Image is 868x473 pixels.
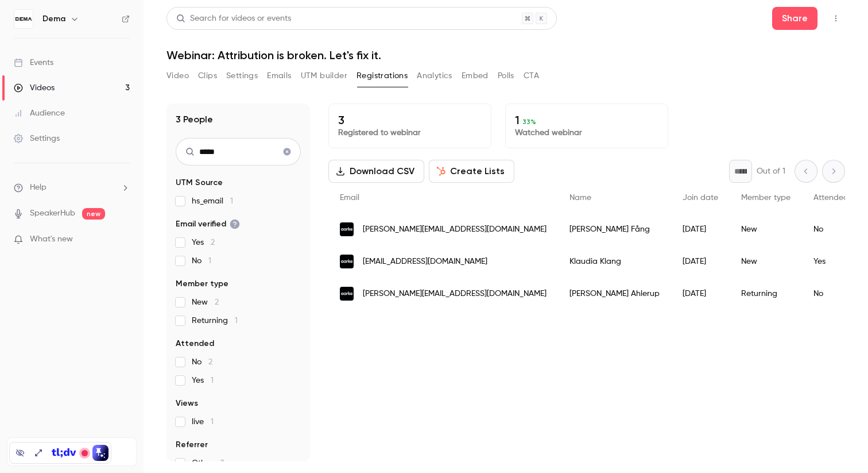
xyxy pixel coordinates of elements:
[230,197,233,205] span: 1
[338,113,482,127] p: 3
[208,358,212,366] span: 2
[235,317,238,325] span: 1
[192,237,215,248] span: Yes
[82,208,105,220] span: new
[802,278,860,310] div: No
[558,245,671,278] div: Klaudia Klang
[30,182,46,194] span: Help
[192,255,211,267] span: No
[772,7,817,30] button: Share
[14,82,55,94] div: Videos
[208,257,211,265] span: 1
[166,67,189,85] button: Video
[524,67,539,85] button: CTA
[730,245,802,278] div: New
[340,287,354,301] img: aarke.com
[558,213,671,245] div: [PERSON_NAME] Fång
[30,233,73,245] span: What's new
[116,234,130,245] iframe: Noticeable Trigger
[14,182,130,194] li: help-dropdown-opener
[110,460,113,467] span: 3
[356,67,408,85] button: Registrations
[192,356,212,368] span: No
[340,222,354,236] img: aarke.com
[30,207,75,220] a: SpeakerHub
[671,245,730,278] div: [DATE]
[267,67,291,85] button: Emails
[192,315,238,326] span: Returning
[671,213,730,245] div: [DATE]
[730,213,802,245] div: New
[569,194,591,202] span: Name
[515,127,658,139] p: Watched webinar
[813,194,848,202] span: Attended
[192,416,214,428] span: live
[176,177,223,189] span: UTM Source
[363,224,547,236] span: [PERSON_NAME][EMAIL_ADDRESS][DOMAIN_NAME]
[192,195,233,207] span: hs_email
[176,218,240,230] span: Email verified
[741,194,790,202] span: Member type
[14,57,53,68] div: Events
[176,113,213,126] h1: 3 People
[683,194,718,202] span: Join date
[429,160,514,183] button: Create Lists
[802,213,860,245] div: No
[671,278,730,310] div: [DATE]
[110,459,129,469] p: / 150
[757,166,785,177] p: Out of 1
[730,278,802,310] div: Returning
[417,67,452,85] button: Analytics
[192,375,214,386] span: Yes
[211,418,214,426] span: 1
[338,127,482,139] p: Registered to webinar
[363,256,487,268] span: [EMAIL_ADDRESS][DOMAIN_NAME]
[215,298,219,306] span: 2
[176,338,214,349] span: Attended
[498,67,514,85] button: Polls
[14,133,60,144] div: Settings
[176,278,228,290] span: Member type
[220,459,224,467] span: 3
[226,67,258,85] button: Settings
[176,177,301,469] section: facet-groups
[166,48,845,62] h1: Webinar: Attribution is broken. Let's fix it.
[14,459,36,469] p: Videos
[515,113,658,127] p: 1
[176,13,291,25] div: Search for videos or events
[192,297,219,308] span: New
[14,107,65,119] div: Audience
[802,245,860,278] div: Yes
[340,255,354,268] img: aarke.com
[192,457,224,469] span: Other
[363,288,547,300] span: [PERSON_NAME][EMAIL_ADDRESS][DOMAIN_NAME]
[558,278,671,310] div: [PERSON_NAME] Ahlerup
[176,439,208,451] span: Referrer
[42,13,65,25] h6: Dema
[176,398,198,409] span: Views
[14,10,33,28] img: Dema
[211,376,214,384] span: 1
[328,160,424,183] button: Download CSV
[522,118,536,126] span: 33 %
[827,9,845,28] button: Top Bar Actions
[301,67,347,85] button: UTM builder
[211,239,215,247] span: 2
[198,67,217,85] button: Clips
[340,194,359,202] span: Email
[278,143,296,161] button: Clear search
[462,67,489,85] button: Embed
